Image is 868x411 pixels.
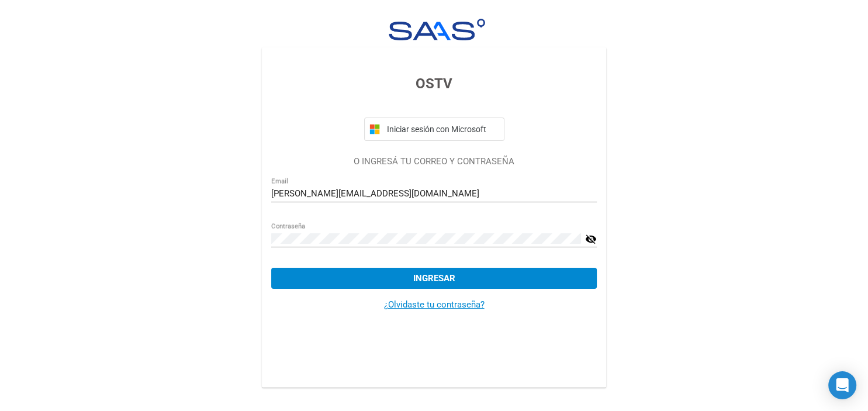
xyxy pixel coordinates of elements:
button: Ingresar [271,268,597,289]
button: Iniciar sesión con Microsoft [364,118,504,141]
h3: OSTV [271,73,597,94]
span: Ingresar [413,273,455,284]
a: ¿Olvidaste tu contraseña? [384,299,485,310]
div: Open Intercom Messenger [828,371,856,399]
mat-icon: visibility_off [585,232,597,246]
span: Iniciar sesión con Microsoft [385,125,499,134]
p: O INGRESÁ TU CORREO Y CONTRASEÑA [271,155,597,168]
